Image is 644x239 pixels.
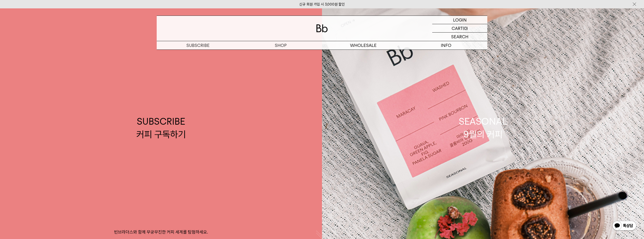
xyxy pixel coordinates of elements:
[316,24,328,32] img: 로고
[157,41,239,50] a: SUBSCRIBE
[136,115,186,140] div: SUBSCRIBE 커피 구독하기
[239,41,322,50] a: SHOP
[451,33,468,41] p: SEARCH
[463,24,468,32] p: (0)
[322,41,405,50] p: WHOLESALE
[432,16,487,24] a: LOGIN
[432,24,487,33] a: CART (0)
[459,115,507,140] div: SEASONAL 9월의 커피
[405,41,487,50] p: INFO
[453,16,467,24] p: LOGIN
[612,220,637,232] img: 카카오톡 채널 1:1 채팅 버튼
[299,2,345,6] a: 신규 회원 가입 시 3,000원 할인
[452,24,463,32] p: CART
